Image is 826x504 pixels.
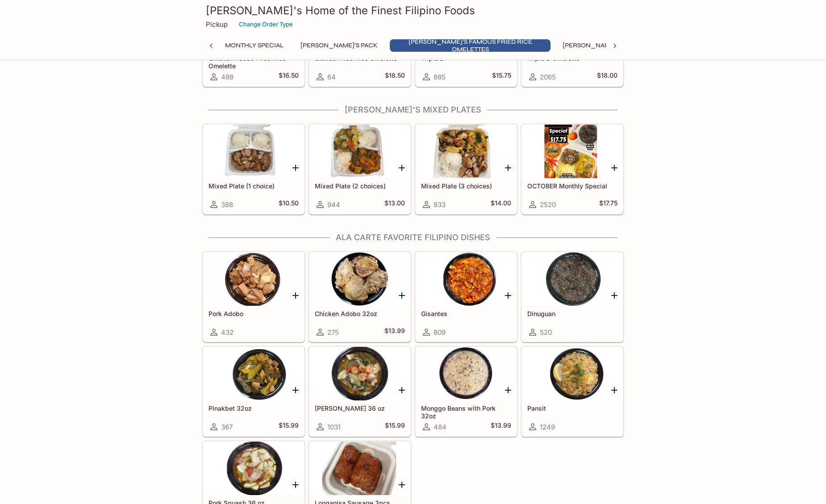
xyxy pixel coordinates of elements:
[203,252,305,342] a: Pork Adobo432
[309,124,411,214] a: Mixed Plate (2 choices)944$13.00
[558,39,672,52] button: [PERSON_NAME]'s Mixed Plates
[491,199,511,210] h5: $14.00
[290,479,301,490] button: Add Pork Squash 36 oz
[521,124,623,214] a: OCTOBER Monthly Special2520$17.75
[522,252,623,306] div: Dinuguan
[415,252,517,342] a: Gisantes809
[415,124,517,214] a: Mixed Plate (3 choices)833$14.00
[209,54,299,69] h5: Chicken Adobo Fried Rice Omelette
[279,71,299,82] h5: $16.50
[206,20,228,29] p: Pickup
[309,346,411,437] a: [PERSON_NAME] 36 oz1031$15.99
[203,442,304,495] div: Pork Squash 36 oz
[315,404,405,412] h5: [PERSON_NAME] 36 oz
[540,200,556,209] span: 2520
[290,290,301,301] button: Add Pork Adobo
[221,328,234,337] span: 432
[203,125,304,178] div: Mixed Plate (1 choice)
[540,423,555,431] span: 1249
[209,182,299,190] h5: Mixed Plate (1 choice)
[327,423,341,431] span: 1031
[309,252,411,342] a: Chicken Adobo 32oz275$13.99
[203,124,305,214] a: Mixed Plate (1 choice)388$10.50
[221,73,234,81] span: 488
[502,162,513,173] button: Add Mixed Plate (3 choices)
[502,290,513,301] button: Add Gisantes
[220,39,288,52] button: Monthly Special
[327,328,339,337] span: 275
[309,347,410,400] div: Sari Sari 36 oz
[221,423,233,431] span: 367
[421,182,511,190] h5: Mixed Plate (3 choices)
[327,73,336,81] span: 64
[309,252,410,306] div: Chicken Adobo 32oz
[416,347,517,400] div: Monggo Beans with Pork 32oz
[385,71,405,82] h5: $18.50
[385,421,405,432] h5: $15.99
[502,384,513,396] button: Add Monggo Beans with Pork 32oz
[203,346,305,437] a: Pinakbet 32oz367$15.99
[492,71,511,82] h5: $15.75
[521,252,623,342] a: Dinuguan520
[290,162,301,173] button: Add Mixed Plate (1 choice)
[540,73,556,81] span: 2065
[434,73,446,81] span: 885
[415,346,517,437] a: Monggo Beans with Pork 32oz484$13.99
[202,233,624,242] h4: Ala Carte Favorite Filipino Dishes
[609,290,620,301] button: Add Dinuguan
[203,252,304,306] div: Pork Adobo
[396,290,407,301] button: Add Chicken Adobo 32oz
[491,421,511,432] h5: $13.99
[396,384,407,396] button: Add Sari Sari 36 oz
[390,39,551,52] button: [PERSON_NAME]'s Famous Fried Rice Omelettes
[279,199,299,210] h5: $10.50
[609,384,620,396] button: Add Pansit
[527,404,617,412] h5: Pansit
[309,442,410,495] div: Longanisa Sausage 3pcs
[209,404,299,412] h5: Pinakbet 32oz
[434,200,446,209] span: 833
[522,347,623,400] div: Pansit
[396,479,407,490] button: Add Longanisa Sausage 3pcs
[599,199,617,210] h5: $17.75
[235,17,297,31] button: Change Order Type
[522,125,623,178] div: OCTOBER Monthly Special
[416,125,517,178] div: Mixed Plate (3 choices)
[421,310,511,317] h5: Gisantes
[384,199,405,210] h5: $13.00
[396,162,407,173] button: Add Mixed Plate (2 choices)
[315,182,405,190] h5: Mixed Plate (2 choices)
[416,252,517,306] div: Gisantes
[434,423,446,431] span: 484
[209,310,299,317] h5: Pork Adobo
[540,328,552,337] span: 520
[203,347,304,400] div: Pinakbet 32oz
[527,310,617,317] h5: Dinuguan
[290,384,301,396] button: Add Pinakbet 32oz
[421,404,511,419] h5: Monggo Beans with Pork 32oz
[521,346,623,437] a: Pansit1249
[434,328,446,337] span: 809
[384,327,405,337] h5: $13.99
[327,200,340,209] span: 944
[597,71,617,82] h5: $18.00
[206,4,620,17] h3: [PERSON_NAME]'s Home of the Finest Filipino Foods
[202,105,624,115] h4: [PERSON_NAME]'s Mixed Plates
[309,125,410,178] div: Mixed Plate (2 choices)
[296,39,383,52] button: [PERSON_NAME]'s Pack
[279,421,299,432] h5: $15.99
[315,310,405,317] h5: Chicken Adobo 32oz
[527,182,617,190] h5: OCTOBER Monthly Special
[609,162,620,173] button: Add OCTOBER Monthly Special
[221,200,233,209] span: 388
